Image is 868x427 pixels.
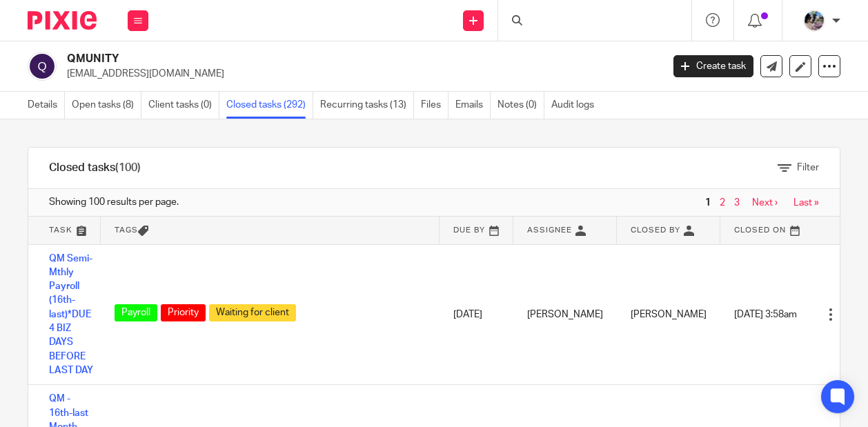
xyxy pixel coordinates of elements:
[440,244,513,385] td: [DATE]
[421,92,448,119] a: Files
[72,92,141,119] a: Open tasks (8)
[49,254,93,376] a: QM Semi-Mthly Payroll (16th-last)*DUE 4 BIZ DAYS BEFORE LAST DAY
[28,11,97,30] img: Pixie
[161,304,206,321] span: Priority
[497,92,544,119] a: Notes (0)
[67,52,535,66] h2: QMUNITY
[320,92,414,119] a: Recurring tasks (13)
[734,198,740,208] a: 3
[49,195,179,209] span: Showing 100 results per page.
[115,162,141,173] span: (100)
[702,197,819,208] nav: pager
[720,198,725,208] a: 2
[702,195,714,211] span: 1
[673,55,753,77] a: Create task
[793,198,819,208] a: Last »
[115,304,157,321] span: Payroll
[513,244,617,385] td: [PERSON_NAME]
[797,163,819,172] span: Filter
[551,92,601,119] a: Audit logs
[101,217,440,244] th: Tags
[28,92,65,119] a: Details
[734,310,797,319] span: [DATE] 3:58am
[226,92,313,119] a: Closed tasks (292)
[631,310,707,319] span: [PERSON_NAME]
[803,10,825,32] img: Screen%20Shot%202020-06-25%20at%209.49.30%20AM.png
[209,304,296,321] span: Waiting for client
[67,67,653,81] p: [EMAIL_ADDRESS][DOMAIN_NAME]
[28,52,57,81] img: svg%3E
[49,161,141,175] h1: Closed tasks
[752,198,778,208] a: Next ›
[455,92,491,119] a: Emails
[148,92,219,119] a: Client tasks (0)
